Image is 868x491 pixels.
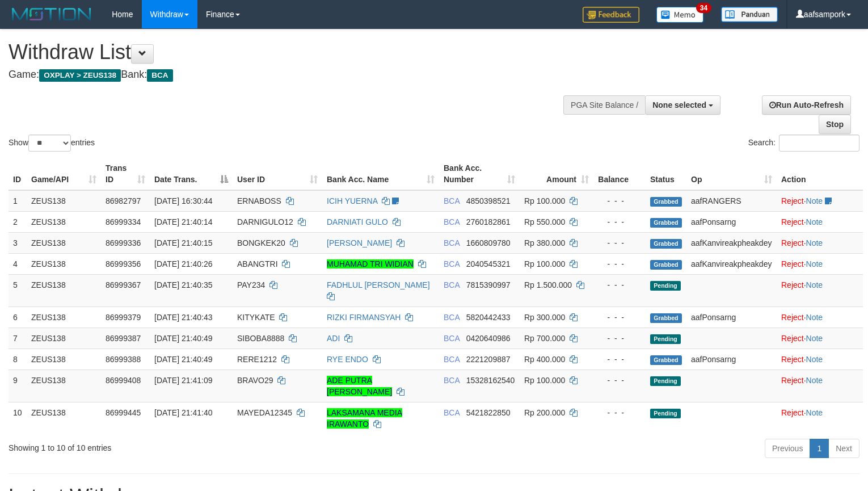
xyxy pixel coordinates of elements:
span: Pending [650,376,681,386]
span: 86999408 [106,376,141,385]
td: ZEUS138 [27,328,101,349]
td: ZEUS138 [27,349,101,370]
td: ZEUS138 [27,274,101,307]
a: FADHLUL [PERSON_NAME] [327,280,430,289]
span: BCA [444,334,460,343]
a: Note [806,408,823,417]
td: aafPonsarng [686,211,777,232]
span: BCA [444,408,460,417]
th: Status [646,158,686,190]
td: · [777,307,863,328]
span: Rp 200.000 [524,408,565,417]
span: BCA [444,355,460,364]
h4: Game: Bank: [9,69,567,81]
td: ZEUS138 [27,370,101,402]
a: RIZKI FIRMANSYAH [327,313,401,322]
div: - - - [598,312,641,323]
span: [DATE] 21:40:49 [154,334,212,343]
span: 86999387 [106,334,141,343]
div: - - - [598,216,641,228]
a: [PERSON_NAME] [327,238,392,247]
td: · [777,402,863,434]
a: Previous [765,439,810,458]
span: [DATE] 21:40:35 [154,280,212,289]
span: 34 [696,3,711,13]
span: [DATE] 21:41:09 [154,376,212,385]
img: Feedback.jpg [583,7,639,23]
a: Reject [781,334,804,343]
span: BCA [444,238,460,247]
span: Rp 700.000 [524,334,565,343]
a: Reject [781,280,804,289]
a: Reject [781,313,804,322]
span: Rp 400.000 [524,355,565,364]
span: [DATE] 21:40:14 [154,217,212,226]
a: Note [806,313,823,322]
select: Showentries [28,135,71,152]
label: Search: [748,135,859,152]
th: User ID: activate to sort column ascending [233,158,322,190]
a: Note [806,259,823,268]
span: Copy 0420640986 to clipboard [466,334,511,343]
a: Reject [781,376,804,385]
a: ICIH YUERNA [327,196,377,205]
span: DARNIGULO12 [237,217,293,226]
td: ZEUS138 [27,402,101,434]
td: ZEUS138 [27,232,101,253]
span: [DATE] 21:40:15 [154,238,212,247]
a: 1 [810,439,829,458]
th: Amount: activate to sort column ascending [520,158,593,190]
a: DARNIATI GULO [327,217,388,226]
span: 86999367 [106,280,141,289]
span: 86999336 [106,238,141,247]
span: [DATE] 21:40:49 [154,355,212,364]
span: BRAVO29 [237,376,273,385]
span: Rp 380.000 [524,238,565,247]
th: Game/API: activate to sort column ascending [27,158,101,190]
a: Reject [781,408,804,417]
td: · [777,328,863,349]
th: Bank Acc. Number: activate to sort column ascending [439,158,520,190]
span: 86999334 [106,217,141,226]
td: aafRANGERS [686,190,777,212]
span: Copy 5421822850 to clipboard [466,408,511,417]
label: Show entries [9,135,95,152]
td: 9 [9,370,27,402]
span: 86999388 [106,355,141,364]
td: ZEUS138 [27,211,101,232]
a: Note [806,196,823,205]
span: Rp 100.000 [524,376,565,385]
th: Op: activate to sort column ascending [686,158,777,190]
td: 7 [9,328,27,349]
a: Note [806,334,823,343]
a: Stop [819,115,851,134]
span: RERE1212 [237,355,277,364]
td: · [777,190,863,212]
span: Rp 300.000 [524,313,565,322]
span: KITYKATE [237,313,275,322]
a: Note [806,355,823,364]
a: Note [806,238,823,247]
span: [DATE] 16:30:44 [154,196,212,205]
span: Rp 100.000 [524,259,565,268]
div: - - - [598,195,641,207]
td: · [777,211,863,232]
span: ERNABOSS [237,196,281,205]
span: Grabbed [650,197,682,207]
span: BCA [444,196,460,205]
span: BCA [444,259,460,268]
a: Next [828,439,859,458]
div: - - - [598,354,641,365]
img: MOTION_logo.png [9,6,95,23]
a: Reject [781,355,804,364]
th: Action [777,158,863,190]
span: BCA [444,313,460,322]
a: ADI [327,334,340,343]
span: Copy 1660809780 to clipboard [466,238,511,247]
span: Grabbed [650,355,682,365]
div: - - - [598,279,641,291]
span: BCA [444,217,460,226]
a: Note [806,217,823,226]
img: panduan.png [721,7,778,22]
a: LAKSAMANA MEDIA IRAWANTO [327,408,402,429]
